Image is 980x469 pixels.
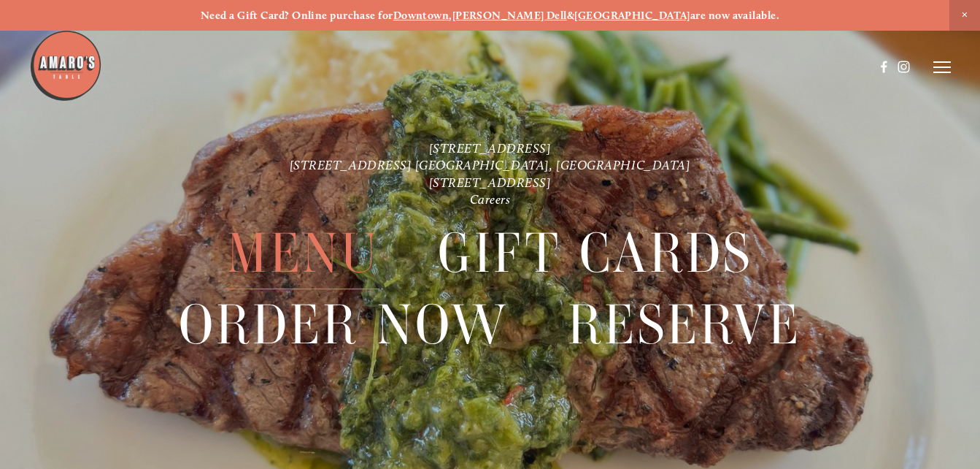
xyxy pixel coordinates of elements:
strong: are now available. [690,9,779,22]
span: Order Now [179,289,509,361]
strong: & [567,9,574,22]
a: [PERSON_NAME] Dell [452,9,567,22]
span: Reserve [568,289,800,361]
span: Menu [227,218,379,289]
a: [STREET_ADDRESS] [GEOGRAPHIC_DATA], [GEOGRAPHIC_DATA] [290,158,691,173]
a: Downtown [393,9,450,22]
strong: , [449,9,452,22]
a: [STREET_ADDRESS] [429,140,552,156]
a: [STREET_ADDRESS] [429,175,552,190]
span: Gift Cards [438,218,753,289]
img: Amaro's Table [29,29,102,102]
a: Reserve [568,289,800,360]
strong: Need a Gift Card? Online purchase for [201,9,393,22]
a: [GEOGRAPHIC_DATA] [574,9,690,22]
a: Careers [470,191,511,207]
a: Gift Cards [438,218,753,289]
a: Order Now [179,289,509,360]
a: Menu [227,218,379,289]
